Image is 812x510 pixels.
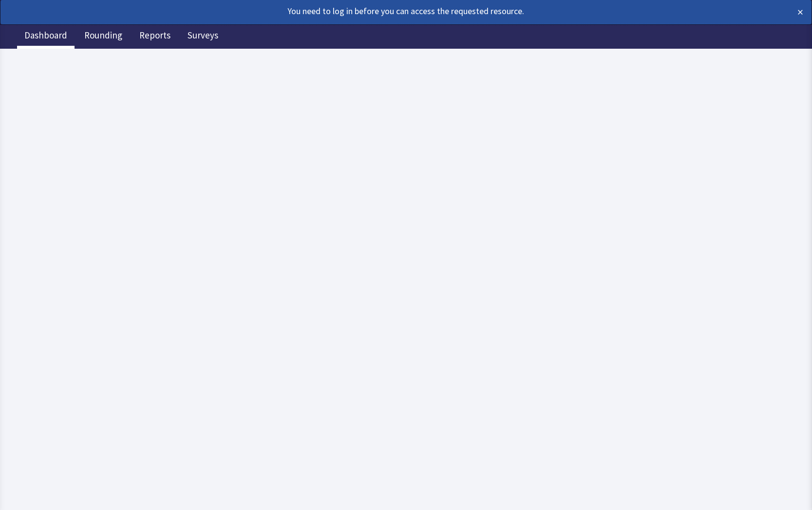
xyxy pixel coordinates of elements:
[77,24,130,49] a: Rounding
[797,4,803,20] button: ×
[180,24,226,49] a: Surveys
[17,24,75,49] a: Dashboard
[132,24,178,49] a: Reports
[9,4,724,18] div: You need to log in before you can access the requested resource.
